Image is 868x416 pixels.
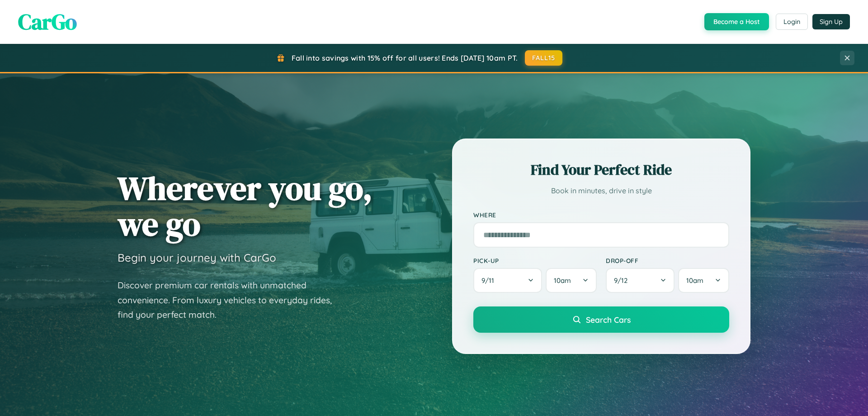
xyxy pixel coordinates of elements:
[614,276,632,285] span: 9 / 12
[473,257,597,264] label: Pick-up
[473,211,729,219] label: Where
[586,315,631,325] span: Search Cars
[812,14,850,29] button: Sign Up
[678,268,729,293] button: 10am
[118,251,276,264] h3: Begin your journey with CarGo
[776,14,808,30] button: Login
[473,184,729,197] p: Book in minutes, drive in style
[473,268,542,293] button: 9/11
[686,276,703,285] span: 10am
[481,276,499,285] span: 9 / 11
[554,276,571,285] span: 10am
[473,306,729,333] button: Search Cars
[606,268,675,293] button: 9/12
[546,268,597,293] button: 10am
[18,7,77,37] span: CarGo
[704,13,769,30] button: Become a Host
[118,170,373,242] h1: Wherever you go, we go
[525,50,563,66] button: FALL15
[473,160,729,180] h2: Find Your Perfect Ride
[606,257,729,264] label: Drop-off
[292,53,518,62] span: Fall into savings with 15% off for all users! Ends [DATE] 10am PT.
[118,278,344,322] p: Discover premium car rentals with unmatched convenience. From luxury vehicles to everyday rides, ...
